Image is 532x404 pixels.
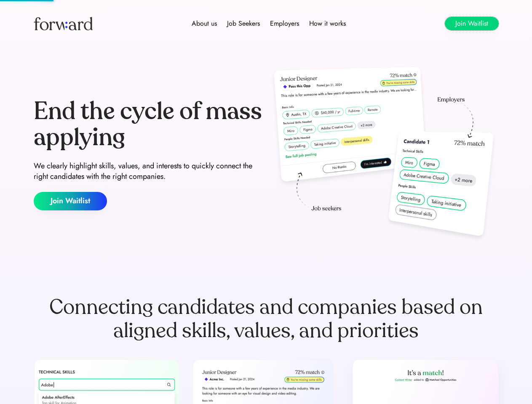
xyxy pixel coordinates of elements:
img: hero-image.png [270,64,499,245]
div: Job Seekers [227,19,260,29]
div: How it works [309,19,346,29]
div: We clearly highlight skills, values, and interests to quickly connect the right candidates with t... [34,161,263,182]
div: About us [192,19,217,29]
button: Join Waitlist [34,192,107,210]
div: Employers [270,19,299,29]
div: End the cycle of mass applying [34,98,263,150]
button: Join Waitlist [445,17,499,30]
img: Forward logo [34,17,93,30]
div: Connecting candidates and companies based on aligned skills, values, and priorities [34,295,499,343]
